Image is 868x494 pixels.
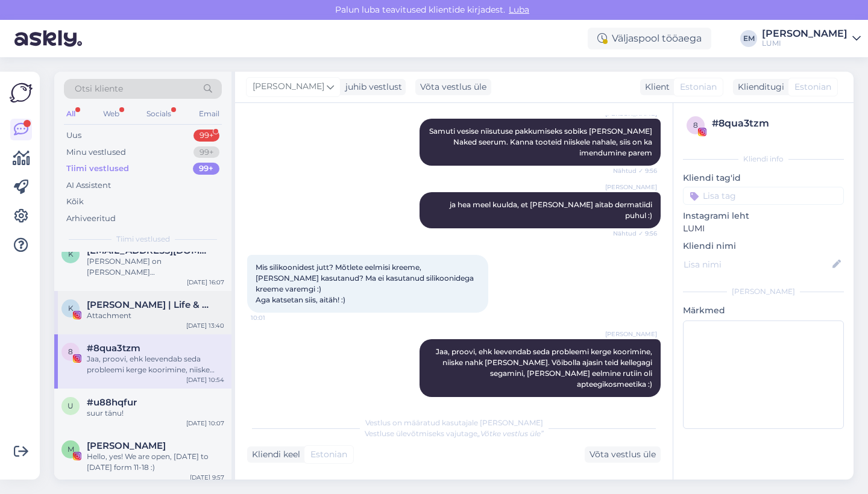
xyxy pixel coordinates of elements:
[187,278,224,287] div: [DATE] 16:07
[87,310,224,321] div: Attachment
[64,106,78,122] div: All
[693,120,698,130] span: 8
[10,81,33,104] img: Askly Logo
[794,81,831,93] span: Estonian
[684,258,830,271] input: Lisa nimi
[193,146,219,158] div: 99+
[436,347,654,389] span: Jaa, proovi, ehk leevendab seda probleemi kerge koorimine, niiske nahk [PERSON_NAME]. Võibolla aj...
[66,213,116,225] div: Arhiveeritud
[68,249,74,258] span: k
[66,196,84,208] div: Kõik
[186,321,224,330] div: [DATE] 13:40
[310,448,347,461] span: Estonian
[605,330,657,339] span: [PERSON_NAME]
[733,81,784,93] div: Klienditugi
[740,30,757,47] div: EM
[66,163,129,175] div: Tiimi vestlused
[101,106,122,122] div: Web
[450,200,654,220] span: ja hea meel kuulda, et [PERSON_NAME] aitab dermatiidi puhul :)
[605,183,657,192] span: [PERSON_NAME]
[66,146,126,158] div: Minu vestlused
[144,106,174,122] div: Socials
[683,172,844,184] p: Kliendi tag'id
[68,304,74,313] span: K
[75,83,123,95] span: Otsi kliente
[588,28,711,49] div: Väljaspool tööaega
[640,81,670,93] div: Klient
[612,398,657,407] span: 10:54
[429,127,654,157] span: Samuti vesise niisutuse pakkumiseks sobiks [PERSON_NAME] Naked seerum. Kanna tooteid niiskele nah...
[87,343,140,354] span: #8qua3tzm
[683,210,844,222] p: Instagrami leht
[193,130,219,142] div: 99+
[680,81,717,93] span: Estonian
[251,313,296,322] span: 10:01
[197,106,222,122] div: Email
[415,79,491,95] div: Võta vestlus üle
[683,304,844,317] p: Märkmed
[193,163,219,175] div: 99+
[68,347,73,356] span: 8
[505,4,533,15] span: Luba
[683,222,844,235] p: LUMI
[683,154,844,164] div: Kliendi info
[66,180,111,192] div: AI Assistent
[253,80,324,93] span: [PERSON_NAME]
[712,116,840,131] div: # 8qua3tzm
[247,448,300,461] div: Kliendi keel
[186,375,224,384] div: [DATE] 10:54
[68,401,74,410] span: u
[87,451,224,473] div: Hello, yes! We are open, [DATE] to [DATE] form 11-18 :)
[116,234,170,245] span: Tiimi vestlused
[66,130,81,142] div: Uus
[87,397,137,408] span: #u88hqfur
[683,286,844,297] div: [PERSON_NAME]
[87,299,212,310] span: Katre | Life & Self-Love coach
[190,473,224,482] div: [DATE] 9:57
[186,419,224,428] div: [DATE] 10:07
[762,29,861,48] a: [PERSON_NAME]LUMI
[365,429,544,438] span: Vestluse ülevõtmiseks vajutage
[477,429,544,438] i: „Võtke vestlus üle”
[762,29,848,39] div: [PERSON_NAME]
[683,187,844,205] input: Lisa tag
[87,440,166,451] span: Melanie Mock
[585,446,661,463] div: Võta vestlus üle
[87,354,224,375] div: Jaa, proovi, ehk leevendab seda probleemi kerge koorimine, niiske nahk [PERSON_NAME]. Võibolla aj...
[762,39,848,48] div: LUMI
[365,418,543,427] span: Vestlus on määratud kasutajale [PERSON_NAME]
[341,81,402,93] div: juhib vestlust
[612,229,657,238] span: Nähtud ✓ 9:56
[683,240,844,252] p: Kliendi nimi
[612,166,657,175] span: Nähtud ✓ 9:56
[256,263,476,304] span: Mis silikoonidest jutt? Mõtlete eelmisi kreeme, [PERSON_NAME] kasutanud? Ma ei kasutanud silikoon...
[87,256,224,278] div: [PERSON_NAME] on [PERSON_NAME] [GEOGRAPHIC_DATA] suunakoodiga tel.numbrit, et teie pakk kenasti [...
[87,408,224,419] div: suur tänu!
[68,445,74,454] span: M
